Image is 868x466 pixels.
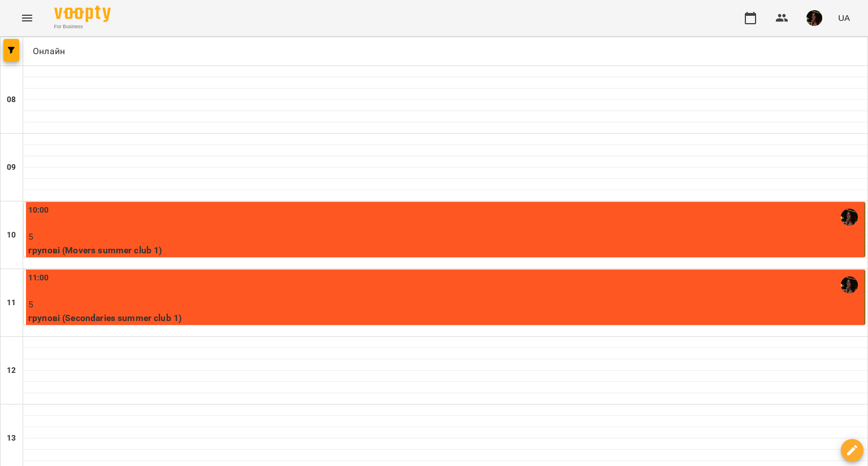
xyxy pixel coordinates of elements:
[28,45,65,58] p: Онлайн
[14,5,41,32] button: Menu
[7,94,16,106] h6: 08
[54,6,111,22] img: Voopty Logo
[838,12,850,24] span: UA
[28,230,862,244] p: 5
[28,298,862,311] p: 5
[7,161,16,174] h6: 09
[54,23,111,30] span: For Business
[7,364,16,377] h6: 12
[806,10,822,26] img: 1b79b5faa506ccfdadca416541874b02.jpg
[7,297,16,309] h6: 11
[841,276,858,293] img: Катерина Халимендик
[841,209,858,226] img: Катерина Халимендик
[7,432,16,445] h6: 13
[7,229,16,241] h6: 10
[28,311,862,325] p: групові (Secondaries summer club 1)
[28,272,49,284] label: 11:00
[834,7,854,28] button: UA
[28,244,862,257] p: групові (Movers summer club 1)
[28,204,49,217] label: 10:00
